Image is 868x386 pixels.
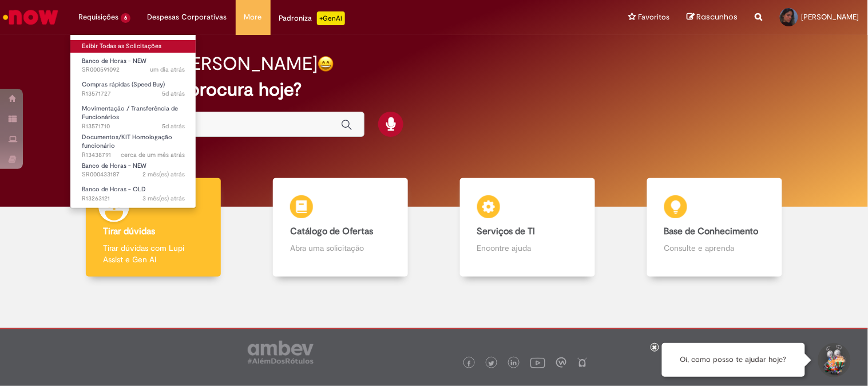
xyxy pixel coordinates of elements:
[78,11,118,23] span: Requisições
[621,178,808,277] a: Base de Conhecimento Consulte e aprenda
[664,226,759,237] b: Base de Conhecimento
[82,89,185,99] span: R13571727
[511,360,517,367] img: logo_footer_linkedin.png
[142,170,185,179] time: 13/08/2025 18:25:33
[162,122,185,131] time: 26/09/2025 16:43:27
[70,55,196,76] a: Aberto SR000591092 : Banco de Horas - NEW
[290,226,373,237] b: Catálogo de Ofertas
[142,194,185,203] span: 3 mês(es) atrás
[70,183,196,204] a: Aberto R13263121 : Banco de Horas - OLD
[477,242,578,254] p: Encontre ajuda
[121,151,185,159] time: 22/08/2025 09:43:55
[70,103,196,127] a: Aberto R13571710 : Movimentação / Transferência de Funcionários
[142,170,185,179] span: 2 mês(es) atrás
[82,122,185,131] span: R13571710
[318,56,334,72] img: happy-face.png
[162,122,185,131] span: 5d atrás
[86,54,318,74] h2: Boa tarde, [PERSON_NAME]
[148,11,227,23] span: Despesas Corporativas
[162,89,185,98] time: 26/09/2025 16:45:06
[82,162,146,170] span: Banco de Horas - NEW
[556,357,566,368] img: logo_footer_workplace.png
[466,361,472,367] img: logo_footer_facebook.png
[86,80,782,100] h2: O que você procura hoje?
[317,11,345,25] p: +GenAi
[60,178,247,277] a: Tirar dúvidas Tirar dúvidas com Lupi Assist e Gen Ai
[664,242,765,254] p: Consulte e aprenda
[82,151,185,160] span: R13438791
[70,160,196,181] a: Aberto SR000433187 : Banco de Horas - NEW
[817,343,851,377] button: Iniciar Conversa de Suporte
[103,242,204,265] p: Tirar dúvidas com Lupi Assist e Gen Ai
[244,11,262,23] span: More
[477,226,536,237] b: Serviços de TI
[82,194,185,203] span: R13263121
[82,80,165,89] span: Compras rápidas (Speed Buy)
[150,65,185,74] span: um dia atrás
[530,355,545,370] img: logo_footer_youtube.png
[82,104,178,122] span: Movimentação / Transferência de Funcionários
[639,11,670,23] span: Favoritos
[489,361,494,367] img: logo_footer_twitter.png
[121,151,185,159] span: cerca de um mês atrás
[662,343,805,377] div: Oi, como posso te ajudar hoje?
[290,242,391,254] p: Abra uma solicitação
[70,34,196,208] ul: Requisições
[142,194,185,203] time: 08/07/2025 15:39:38
[82,170,185,179] span: SR000433187
[697,11,738,22] span: Rascunhos
[687,12,738,23] a: Rascunhos
[577,357,588,368] img: logo_footer_naosei.png
[70,40,196,53] a: Exibir Todas as Solicitações
[434,178,621,277] a: Serviços de TI Encontre ajuda
[103,226,155,237] b: Tirar dúvidas
[150,65,185,74] time: 29/09/2025 08:59:50
[162,89,185,98] span: 5d atrás
[247,178,434,277] a: Catálogo de Ofertas Abra uma solicitação
[82,185,146,194] span: Banco de Horas - OLD
[70,78,196,100] a: Aberto R13571727 : Compras rápidas (Speed Buy)
[82,57,146,65] span: Banco de Horas - NEW
[248,341,314,364] img: logo_footer_ambev_rotulo_gray.png
[82,65,185,74] span: SR000591092
[70,131,196,156] a: Aberto R13438791 : Documentos/KIT Homologação funcionário
[82,133,172,151] span: Documentos/KIT Homologação funcionário
[802,12,859,22] span: [PERSON_NAME]
[121,13,130,23] span: 6
[1,6,60,29] img: ServiceNow
[279,11,345,25] div: Padroniza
